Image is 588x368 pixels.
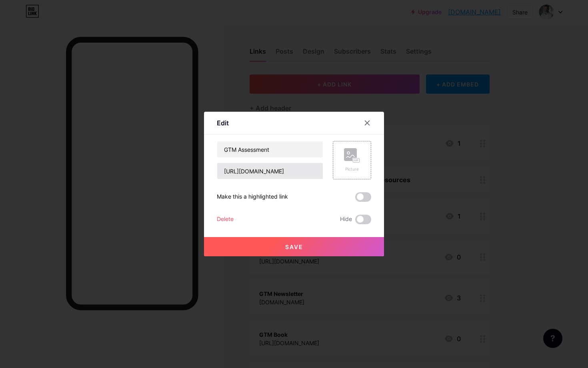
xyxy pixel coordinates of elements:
[204,237,384,256] button: Save
[217,118,229,128] div: Edit
[217,163,323,179] input: URL
[217,192,288,202] div: Make this a highlighted link
[340,215,352,224] span: Hide
[217,215,234,224] div: Delete
[217,141,323,157] input: Title
[285,243,303,250] span: Save
[344,166,360,172] div: Picture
